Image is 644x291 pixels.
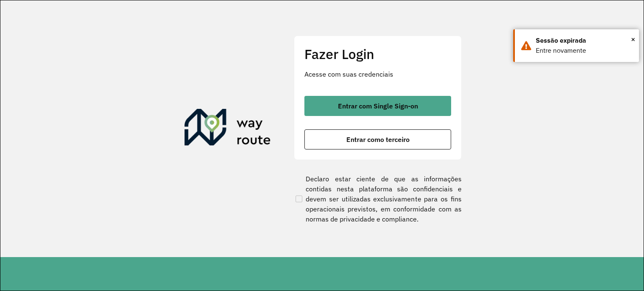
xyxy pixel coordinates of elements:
h2: Fazer Login [304,46,451,62]
button: Close [631,33,635,46]
div: Entre novamente [536,46,633,56]
button: button [304,129,451,149]
label: Declaro estar ciente de que as informações contidas nesta plataforma são confidenciais e devem se... [294,174,462,224]
span: Entrar com Single Sign-on [338,103,418,109]
div: Sessão expirada [536,36,633,46]
img: Roteirizador AmbevTech [184,109,271,149]
p: Acesse com suas credenciais [304,69,451,79]
button: button [304,96,451,116]
span: Entrar como terceiro [346,136,410,143]
span: × [631,33,635,46]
